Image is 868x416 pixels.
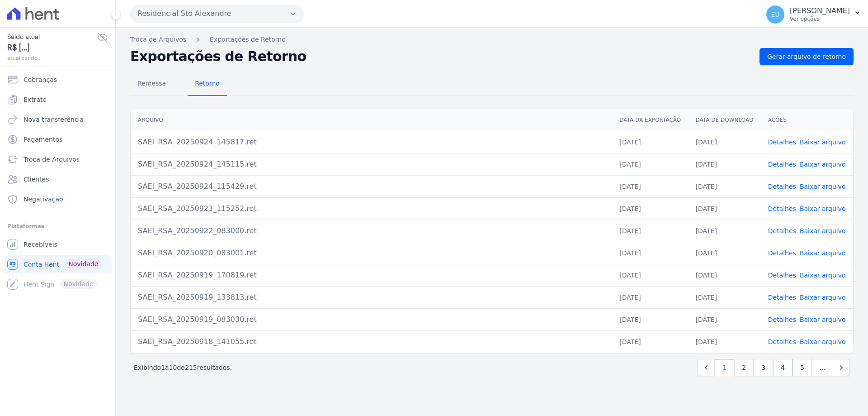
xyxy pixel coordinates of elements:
span: Nova transferência [24,115,84,124]
a: Baixar arquivo [800,205,846,212]
a: Troca de Arquivos [4,150,112,168]
button: Residencial Sto Alexandre [130,5,304,23]
span: Negativação [24,195,63,204]
a: Baixar arquivo [800,316,846,323]
a: Detalhes [768,272,796,279]
span: Saldo atual [7,32,97,42]
a: Baixar arquivo [800,249,846,257]
a: Detalhes [768,227,796,234]
a: Exportações de Retorno [210,35,286,44]
a: Nova transferência [4,110,112,129]
a: Detalhes [768,139,796,146]
a: Baixar arquivo [800,183,846,190]
a: Pagamentos [4,130,112,148]
td: [DATE] [689,264,761,286]
nav: Breadcrumb [130,35,854,44]
td: [DATE] [689,308,761,330]
span: Cobranças [24,75,57,84]
a: Detalhes [768,294,796,301]
a: Cobranças [4,71,112,89]
a: Detalhes [768,249,796,257]
td: [DATE] [612,175,688,197]
a: 4 [773,359,793,376]
p: [PERSON_NAME] [790,6,850,15]
div: SAEI_RSA_20250924_145817.ret [138,137,605,148]
div: SAEI_RSA_20250919_133813.ret [138,292,605,303]
a: Detalhes [768,338,796,345]
div: SAEI_RSA_20250919_083030.ret [138,314,605,325]
span: atualizando... [7,54,97,62]
td: [DATE] [689,197,761,220]
span: 1 [161,364,165,371]
td: [DATE] [689,153,761,175]
a: Baixar arquivo [800,272,846,279]
div: SAEI_RSA_20250919_170819.ret [138,270,605,281]
td: [DATE] [612,308,688,330]
a: Negativação [4,190,112,208]
td: [DATE] [612,264,688,286]
span: Recebíveis [24,240,57,249]
nav: Sidebar [7,71,108,293]
td: [DATE] [689,220,761,242]
div: SAEI_RSA_20250918_141055.ret [138,336,605,347]
a: Conta Hent Novidade [4,255,112,273]
span: Gerar arquivo de retorno [767,52,846,61]
a: Baixar arquivo [800,338,846,345]
span: Pagamentos [24,135,62,144]
span: Remessa [132,74,171,92]
span: Retorno [189,74,225,92]
a: Baixar arquivo [800,161,846,168]
th: Data da Exportação [612,109,688,131]
td: [DATE] [689,175,761,197]
a: Remessa [130,72,173,96]
td: [DATE] [612,242,688,264]
a: Detalhes [768,161,796,168]
span: EU [771,11,780,18]
td: [DATE] [612,131,688,153]
a: Baixar arquivo [800,227,846,234]
a: Troca de Arquivos [130,35,186,44]
a: 2 [734,359,754,376]
td: [DATE] [612,330,688,353]
div: SAEI_RSA_20250924_115429.ret [138,181,605,192]
span: Conta Hent [24,260,59,269]
p: Ver opções [790,15,850,23]
a: Retorno [188,72,227,96]
a: 5 [793,359,812,376]
button: EU [PERSON_NAME] Ver opções [759,2,868,27]
a: Previous [698,359,715,376]
span: Troca de Arquivos [24,155,80,164]
a: Recebíveis [4,235,112,253]
span: 215 [185,364,197,371]
a: 3 [754,359,773,376]
span: 10 [169,364,177,371]
a: Detalhes [768,183,796,190]
td: [DATE] [612,197,688,220]
div: SAEI_RSA_20250920_083001.ret [138,248,605,258]
div: SAEI_RSA_20250924_145115.ret [138,159,605,170]
a: Detalhes [768,316,796,323]
td: [DATE] [689,286,761,308]
span: Novidade [65,259,102,269]
td: [DATE] [612,153,688,175]
th: Arquivo [131,109,612,131]
a: Baixar arquivo [800,139,846,146]
span: R$ [...] [7,42,97,54]
a: 1 [715,359,734,376]
td: [DATE] [689,131,761,153]
a: Clientes [4,170,112,188]
td: [DATE] [689,242,761,264]
a: Next [833,359,850,376]
th: Ações [761,109,853,131]
td: [DATE] [612,286,688,308]
span: … [811,359,833,376]
h2: Exportações de Retorno [130,50,752,63]
div: SAEI_RSA_20250923_115252.ret [138,203,605,214]
div: SAEI_RSA_20250922_083000.ret [138,225,605,236]
td: [DATE] [612,220,688,242]
a: Extrato [4,91,112,109]
th: Data de Download [689,109,761,131]
a: Gerar arquivo de retorno [759,48,854,65]
p: Exibindo a de resultados. [134,363,232,372]
a: Baixar arquivo [800,294,846,301]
